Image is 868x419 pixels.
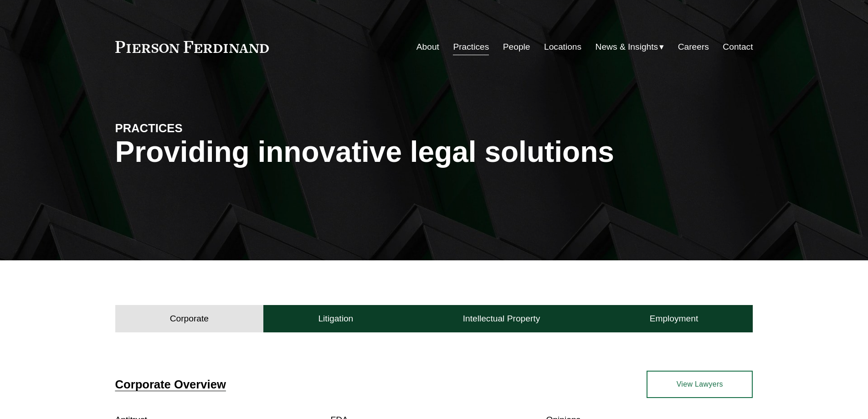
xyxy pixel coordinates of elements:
a: Practices [453,38,489,56]
h4: PRACTICES [115,121,275,135]
a: folder dropdown [596,38,664,56]
a: Contact [723,38,753,56]
a: Careers [678,38,709,56]
a: About [416,38,439,56]
h4: Litigation [318,313,353,324]
h4: Corporate [170,313,209,324]
h4: Intellectual Property [463,313,540,324]
a: People [503,38,530,56]
a: Locations [544,38,581,56]
a: Corporate Overview [115,378,226,391]
a: View Lawyers [647,371,753,398]
h1: Providing innovative legal solutions [115,135,753,169]
h4: Employment [650,313,699,324]
span: News & Insights [596,39,658,55]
